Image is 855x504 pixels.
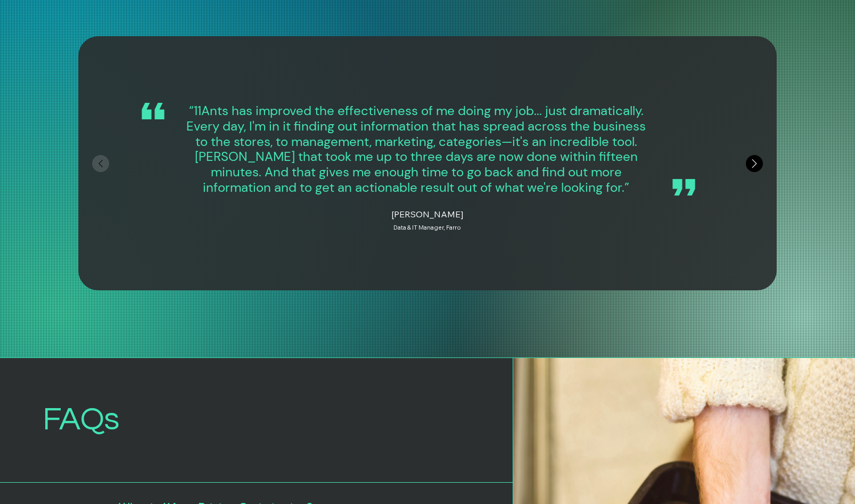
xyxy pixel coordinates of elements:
span: “11Ants has improved the effectiveness of me doing my job... just dramatically. Every day, I'm in... [186,102,646,196]
button: Previous [92,155,109,172]
button: Next [746,155,763,172]
p: Data & IT Manager, Farro [200,223,655,233]
p: [PERSON_NAME] [200,208,655,222]
h2: FAQs [43,401,360,440]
